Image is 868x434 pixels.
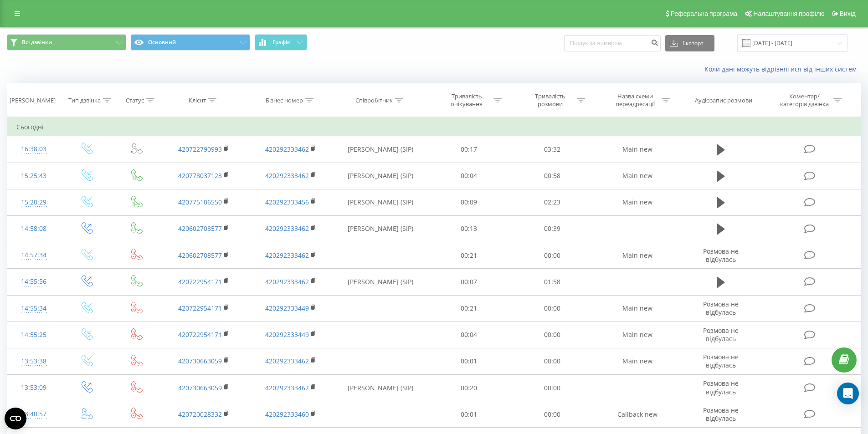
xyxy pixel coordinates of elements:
td: Main new [594,322,680,348]
a: 420722954171 [178,330,222,339]
a: 420730663059 [178,357,222,365]
td: [PERSON_NAME] (SIP) [334,136,427,163]
span: Графік [272,39,290,46]
a: 420292333462 [265,171,309,180]
td: 00:01 [427,401,511,428]
td: Main new [594,163,680,189]
a: 420292333462 [265,357,309,365]
a: 420730663059 [178,383,222,392]
td: 00:39 [511,215,594,242]
td: 00:04 [427,322,511,348]
div: 14:55:34 [16,300,51,317]
div: 15:20:29 [16,194,51,211]
div: Назва схеми переадресації [611,92,659,108]
a: 420778037123 [178,171,222,180]
div: 13:40:57 [16,405,51,423]
input: Пошук за номером [564,35,661,51]
span: Розмова не відбулась [703,406,739,423]
div: Open Intercom Messenger [837,383,859,404]
td: [PERSON_NAME] (SIP) [334,375,427,401]
div: Тривалість очікування [442,92,491,108]
a: 420292333462 [265,224,309,233]
button: Всі дзвінки [7,34,126,51]
span: Налаштування профілю [753,10,824,17]
div: 14:55:25 [16,326,51,344]
a: 420292333456 [265,198,309,206]
a: 420775106550 [178,198,222,206]
td: Main new [594,136,680,163]
td: Callback new [594,401,680,428]
td: Сьогодні [7,118,861,136]
span: Розмова не відбулась [703,247,739,264]
td: 00:21 [427,242,511,269]
a: 420722954171 [178,277,222,286]
button: Експорт [665,35,714,51]
a: Коли дані можуть відрізнятися вiд інших систем [704,65,861,73]
div: [PERSON_NAME] [10,97,56,104]
td: Main new [594,189,680,215]
div: Статус [126,97,144,104]
td: 03:32 [511,136,594,163]
div: 13:53:09 [16,379,51,397]
td: 00:00 [511,242,594,269]
td: [PERSON_NAME] (SIP) [334,269,427,295]
div: 14:58:08 [16,220,51,238]
div: Клієнт [189,97,206,104]
td: 00:09 [427,189,511,215]
a: 420722954171 [178,304,222,312]
td: 00:58 [511,163,594,189]
a: 420292333462 [265,277,309,286]
span: Розмова не відбулась [703,379,739,396]
td: 00:21 [427,295,511,322]
div: 13:53:38 [16,352,51,370]
a: 420292333449 [265,304,309,312]
td: 01:58 [511,269,594,295]
span: Всі дзвінки [22,39,52,46]
a: 420292333460 [265,410,309,419]
div: Бізнес номер [266,97,303,104]
td: 00:20 [427,375,511,401]
div: 16:38:03 [16,140,51,158]
td: 00:00 [511,295,594,322]
td: 00:00 [511,375,594,401]
div: Аудіозапис розмови [695,97,752,104]
td: 00:17 [427,136,511,163]
td: 00:00 [511,348,594,374]
td: 00:07 [427,269,511,295]
td: [PERSON_NAME] (SIP) [334,163,427,189]
a: 420292333449 [265,330,309,339]
td: 00:04 [427,163,511,189]
td: 00:01 [427,348,511,374]
a: 420602708577 [178,251,222,260]
div: Коментар/категорія дзвінка [778,92,831,108]
a: 420292333462 [265,251,309,260]
td: [PERSON_NAME] (SIP) [334,215,427,242]
td: 02:23 [511,189,594,215]
td: Main new [594,295,680,322]
div: 15:25:43 [16,167,51,185]
a: 420602708577 [178,224,222,233]
button: Графік [255,34,307,51]
div: 14:57:34 [16,246,51,264]
span: Вихід [840,10,856,17]
div: Тип дзвінка [68,97,101,104]
button: Open CMP widget [5,408,26,429]
div: Тривалість розмови [526,92,575,108]
button: Основний [131,34,250,51]
td: Main new [594,242,680,269]
a: 420720028332 [178,410,222,419]
span: Розмова не відбулась [703,300,739,317]
td: Main new [594,348,680,374]
a: 420722790993 [178,145,222,153]
td: 00:00 [511,322,594,348]
div: Співробітник [355,97,393,104]
td: 00:13 [427,215,511,242]
span: Реферальна програма [671,10,738,17]
div: 14:55:56 [16,273,51,291]
td: 00:00 [511,401,594,428]
span: Розмова не відбулась [703,326,739,343]
span: Розмова не відбулась [703,352,739,369]
td: [PERSON_NAME] (SIP) [334,189,427,215]
a: 420292333462 [265,145,309,153]
a: 420292333462 [265,383,309,392]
